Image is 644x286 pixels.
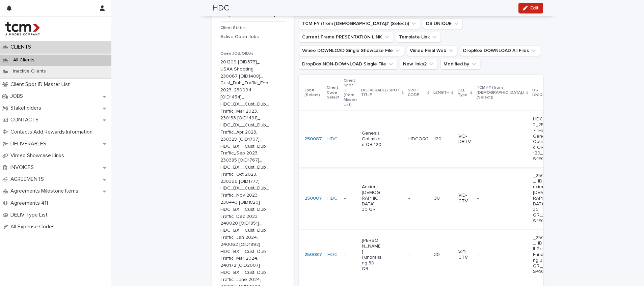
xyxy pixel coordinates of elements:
p: VID-CTV [458,193,472,204]
p: - [477,196,497,201]
p: INVOICES [8,164,39,171]
a: HDC [327,252,338,258]
p: AGREEMENTS [8,176,49,182]
p: All Clients [8,57,40,63]
p: Stakeholders [8,105,47,111]
p: CLIENTS [8,44,36,50]
p: - [344,136,356,142]
p: 30 [434,196,453,201]
button: Modified by [440,59,480,69]
p: LENGTH [433,89,450,96]
button: Template Link [396,32,441,42]
p: 120 [434,136,453,142]
p: - [477,252,497,258]
p: DS UNIQUE [532,87,550,99]
p: VID-DRTV [458,134,472,145]
p: _250087_HDC_Bill Gray Fundraising 30 QR___DS4927 [533,235,553,275]
p: - [344,196,356,201]
h2: HDC [212,3,229,13]
button: Current Frame PRESENTATION LINK [299,32,393,42]
p: All Expense Codes [8,224,60,230]
img: 4hMmSqQkux38exxPVZHQ [5,22,40,35]
p: Client Code Select [327,84,340,101]
button: Vimeo DOWNLOAD Single Showcase File [299,45,404,56]
p: CONTACTS [8,117,44,123]
span: Edit [530,6,539,10]
p: Agreements 411 [8,200,53,206]
p: 30 [434,252,453,258]
p: Job# (Select) [304,87,323,99]
a: HDC [327,136,338,142]
p: Client Spot ID (from Master List) [344,77,357,109]
p: _250087_HDC_Ancient [DEMOGRAPHIC_DATA] 30 QR___DS4926 [533,173,553,224]
p: DELIV Type List [8,212,53,218]
a: 250087 [304,252,322,258]
p: Agreements Milestone Items [8,188,84,194]
button: TCM FY (from Job# (Select)) [299,18,420,29]
span: Open JOB/OID#s [220,52,253,56]
p: Vimeo Showcase Links [8,152,70,159]
p: HDCOQ2_250087_HDC_Genesis Optimized QR 120___DS4925 [533,116,553,162]
p: DELIVERABLE/SPOT TITLE [361,87,400,99]
p: JOBS [8,93,28,99]
button: Vimeo Final Web [407,45,457,56]
p: HDCOQ2 [408,135,430,142]
button: DropBox NON-DOWNLOAD Single File [299,59,397,69]
p: - [408,251,411,258]
a: HDC [327,196,338,201]
p: Client Spot ID Master List [8,81,75,88]
button: New links2 [400,59,438,69]
button: DropBox DOWNLOAD All Files [460,45,540,56]
p: - [477,136,497,142]
p: Genesis Optimized QR 120 [362,131,382,147]
p: Inactive Clients [8,68,51,74]
p: [PERSON_NAME] Fundraising 30 QR [362,238,382,272]
p: Active-Open Jobs [220,33,286,40]
a: 250087 [304,136,322,142]
p: TCM FY (from [DEMOGRAPHIC_DATA]# (Select)) [477,84,525,101]
p: VID-CTV [458,249,472,261]
p: Ancient [DEMOGRAPHIC_DATA] 30 QR [362,184,382,212]
button: Edit [518,3,543,13]
p: Contacts Add Rewards Information [8,129,98,135]
p: DELIVERABLES [8,141,52,147]
span: Client Status [220,26,246,30]
button: DS UNIQUE [423,18,463,29]
p: - [344,252,356,258]
p: - [408,194,411,201]
p: SPOT CODE [408,87,426,99]
a: 250087 [304,196,322,201]
p: DEL Type [458,87,469,99]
